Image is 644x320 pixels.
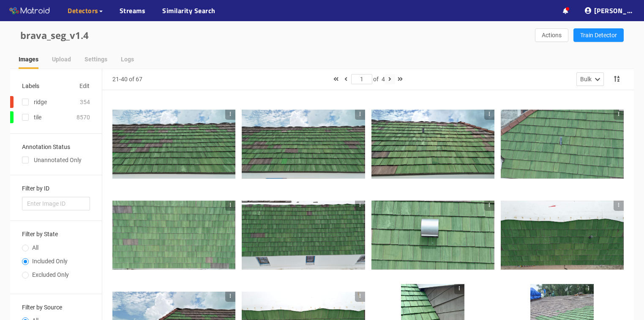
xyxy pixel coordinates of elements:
[120,6,146,16] a: Streams
[535,28,568,42] button: Actions
[80,97,90,107] div: 354
[79,79,90,93] button: Edit
[8,5,51,17] img: Matroid logo
[576,72,604,86] button: Bulk
[580,30,617,40] span: Train Detector
[22,197,90,210] input: Enter Image ID
[29,258,71,265] span: Included Only
[580,74,592,84] div: Bulk
[29,271,72,278] span: Excluded Only
[373,76,385,83] span: of 4
[34,97,47,107] div: ridge
[68,6,98,16] span: Detectors
[573,28,624,42] button: Train Detector
[85,55,107,64] div: Settings
[20,28,322,43] div: brava_seg_v1.4
[29,244,42,251] span: All
[22,304,90,311] h3: Filter by Source
[162,6,216,16] a: Similarity Search
[52,55,71,64] div: Upload
[19,55,38,64] div: Images
[22,185,90,192] h3: Filter by ID
[22,231,90,237] h3: Filter by State
[76,113,90,122] div: 8570
[22,81,39,91] div: Labels
[121,55,134,64] div: Logs
[542,30,562,40] span: Actions
[34,113,41,122] div: tile
[112,74,142,84] div: 21-40 of 67
[79,81,90,91] span: Edit
[22,144,90,150] h3: Annotation Status
[22,155,90,165] div: Unannotated Only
